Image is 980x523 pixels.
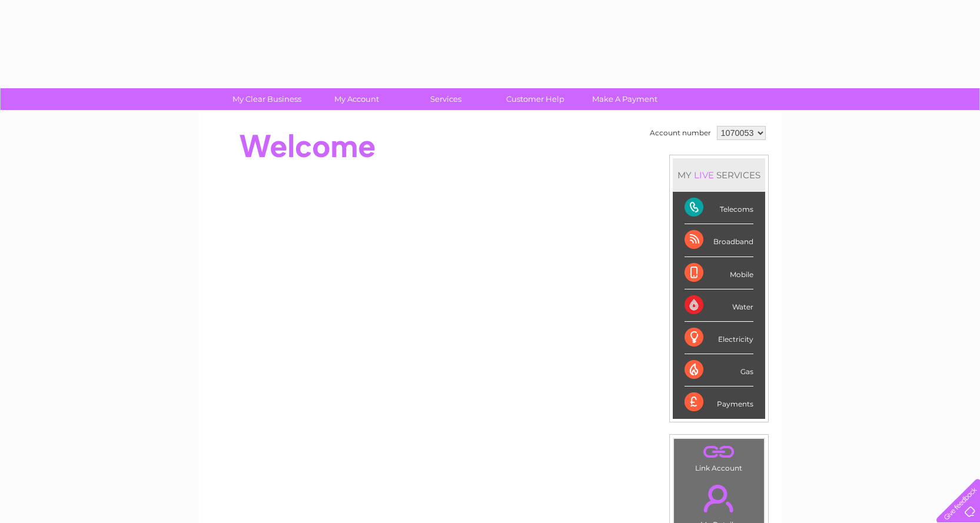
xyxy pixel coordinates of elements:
a: . [677,478,761,519]
div: Telecoms [685,192,753,224]
td: Link Account [673,438,765,475]
a: . [677,442,761,462]
div: Broadband [685,224,753,256]
div: Payments [685,387,753,418]
div: Electricity [685,322,753,354]
a: My Account [308,88,405,110]
div: Water [685,289,753,322]
div: Gas [685,354,753,387]
div: LIVE [692,169,716,181]
div: MY SERVICES [673,158,765,192]
td: Account number [647,123,714,143]
a: Make A Payment [576,88,673,110]
a: Customer Help [487,88,584,110]
a: Services [397,88,494,110]
a: My Clear Business [218,88,315,110]
div: Mobile [685,257,753,289]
